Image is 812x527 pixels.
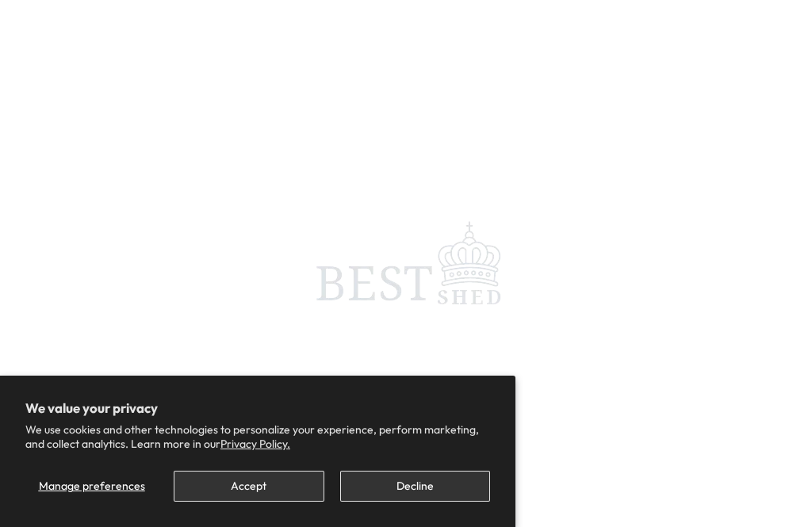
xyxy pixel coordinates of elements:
[25,422,490,451] p: We use cookies and other technologies to personalize your experience, perform marketing, and coll...
[25,401,490,415] h2: We value your privacy
[174,471,324,502] button: Accept
[39,479,145,493] span: Manage preferences
[340,471,490,502] button: Decline
[220,437,290,451] a: Privacy Policy.
[25,471,158,502] button: Manage preferences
